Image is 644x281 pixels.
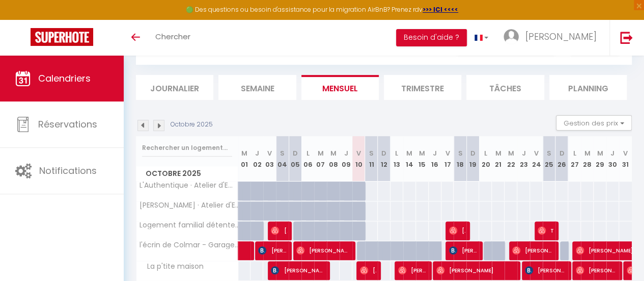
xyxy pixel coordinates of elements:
[581,136,594,182] th: 28
[301,136,314,182] th: 06
[416,136,429,182] th: 15
[31,28,93,46] img: Super Booking
[508,148,514,158] abbr: M
[340,136,352,182] th: 09
[138,261,206,272] span: La p'tite maison
[568,136,581,182] th: 27
[250,136,263,182] th: 02
[293,148,298,158] abbr: D
[218,75,296,100] li: Semaine
[171,120,213,130] p: Octobre 2025
[492,136,505,182] th: 21
[360,261,376,280] span: [PERSON_NAME]
[594,136,606,182] th: 29
[39,164,97,177] span: Notifications
[505,136,517,182] th: 22
[155,31,190,42] span: Chercher
[314,136,327,182] th: 07
[369,148,374,158] abbr: S
[378,136,390,182] th: 12
[517,136,530,182] th: 23
[276,136,289,182] th: 04
[318,148,324,158] abbr: M
[398,261,427,280] span: [PERSON_NAME]
[547,148,551,158] abbr: S
[445,148,450,158] abbr: V
[534,148,539,158] abbr: V
[449,221,465,240] span: [PERSON_NAME]
[620,31,633,44] img: logout
[525,30,597,43] span: [PERSON_NAME]
[138,241,240,249] span: l'écrin de Colmar - Garage privé - Hypercentre
[525,261,566,280] span: [PERSON_NAME]
[503,29,519,44] img: ...
[576,261,617,280] span: [PERSON_NAME]
[479,136,492,182] th: 20
[406,148,412,158] abbr: M
[573,148,576,158] abbr: L
[623,148,628,158] abbr: V
[365,136,378,182] th: 11
[466,75,544,100] li: Tâches
[423,5,458,14] a: >>> ICI <<<<
[241,148,247,158] abbr: M
[559,148,564,158] abbr: D
[238,136,251,182] th: 01
[495,148,501,158] abbr: M
[296,241,349,260] span: [PERSON_NAME]
[306,148,310,158] abbr: L
[280,148,285,158] abbr: S
[496,20,609,56] a: ... [PERSON_NAME]
[344,148,348,158] abbr: J
[289,136,301,182] th: 05
[271,261,324,280] span: [PERSON_NAME]
[267,148,272,158] abbr: V
[584,148,590,158] abbr: M
[538,221,554,240] span: Thibaut Carbonneaux
[395,148,398,158] abbr: L
[271,221,287,240] span: [PERSON_NAME]
[449,241,478,260] span: [PERSON_NAME]
[142,139,232,157] input: Rechercher un logement...
[381,148,386,158] abbr: D
[136,166,238,181] span: Octobre 2025
[138,182,240,189] span: L'Authentique · Atelier d'Emile - Jacuzzi ® privatif - Mezzanine
[148,20,198,56] a: Chercher
[610,148,614,158] abbr: J
[258,241,287,260] span: [PERSON_NAME]
[466,136,479,182] th: 19
[327,136,340,182] th: 08
[330,148,337,158] abbr: M
[138,221,240,229] span: Logement familial détente JACUZZI privatif
[255,148,259,158] abbr: J
[512,241,553,260] span: [PERSON_NAME]
[530,136,543,182] th: 24
[419,148,425,158] abbr: M
[38,72,91,85] span: Calendriers
[352,136,365,182] th: 10
[556,115,632,131] button: Gestion des prix
[384,75,461,100] li: Trimestre
[138,201,240,209] span: [PERSON_NAME] · Atelier d'Emile - Détente avec JACUZZI® privé
[136,75,213,100] li: Journalier
[433,148,437,158] abbr: J
[606,136,619,182] th: 30
[436,261,514,280] span: [PERSON_NAME]
[301,75,379,100] li: Mensuel
[390,136,403,182] th: 13
[38,118,97,131] span: Réservations
[549,75,627,100] li: Planning
[356,148,361,158] abbr: V
[441,136,454,182] th: 17
[403,136,416,182] th: 14
[484,148,487,158] abbr: L
[597,148,603,158] abbr: M
[470,148,475,158] abbr: D
[619,136,632,182] th: 31
[429,136,441,182] th: 16
[522,148,526,158] abbr: J
[543,136,555,182] th: 25
[263,136,276,182] th: 03
[458,148,462,158] abbr: S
